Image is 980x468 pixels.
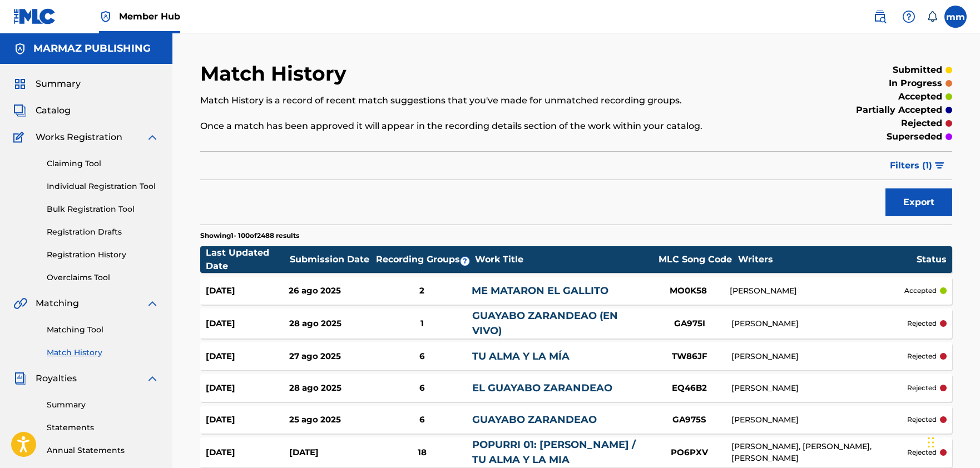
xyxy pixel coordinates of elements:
div: EQ46B2 [648,382,731,395]
div: [DATE] [206,414,289,426]
a: EL GUAYABO ZARANDEAO [472,382,612,394]
p: in progress [889,77,942,90]
p: accepted [904,286,937,296]
button: Export [885,188,952,216]
img: Catalog [13,104,27,117]
img: Summary [13,77,27,91]
p: rejected [901,117,942,130]
span: Member Hub [119,10,180,23]
img: search [873,10,887,23]
div: Submission Date [290,253,373,266]
img: Royalties [13,372,27,385]
div: MLC Song Code [654,253,737,266]
div: [PERSON_NAME] [731,318,907,330]
p: partially accepted [856,103,942,117]
div: [PERSON_NAME] [731,382,907,394]
a: SummarySummary [13,77,81,91]
span: Matching [36,297,79,310]
p: Once a match has been approved it will appear in the recording details section of the work within... [200,120,779,133]
a: ME MATARON EL GALLITO [472,285,608,297]
a: Match History [47,347,159,359]
img: help [902,10,915,23]
span: Summary [36,77,81,91]
a: Overclaims Tool [47,272,159,283]
div: Status [917,253,947,266]
div: 6 [372,382,472,395]
a: CatalogCatalog [13,104,71,117]
iframe: Chat Widget [924,415,980,468]
p: rejected [907,383,937,393]
div: [DATE] [289,446,373,459]
span: Works Registration [36,131,122,144]
a: GUAYABO ZARANDEAO (EN VIVO) [472,310,618,337]
div: [DATE] [206,350,289,363]
a: Matching Tool [47,324,159,336]
div: [DATE] [206,317,289,330]
a: GUAYABO ZARANDEAO [472,414,597,426]
a: Bulk Registration Tool [47,203,159,215]
p: Showing 1 - 100 of 2488 results [200,231,299,241]
a: POPURRI 01: [PERSON_NAME] / TU ALMA Y LA MIA [472,439,636,466]
p: rejected [907,447,937,457]
a: Public Search [869,6,891,28]
a: TU ALMA Y LA MÍA [472,350,570,362]
div: 6 [372,414,472,426]
span: Royalties [36,372,77,385]
img: expand [146,372,159,385]
div: Work Title [475,253,653,266]
p: submitted [893,63,942,77]
button: Filters (1) [883,152,952,180]
div: PO6PXV [648,446,731,459]
img: filter [935,162,944,169]
img: Matching [13,297,27,310]
div: Arrastrar [928,426,934,459]
div: [PERSON_NAME] [731,351,907,362]
a: Registration History [47,249,159,261]
div: 27 ago 2025 [289,350,373,363]
img: expand [146,131,159,144]
div: Recording Groups [374,253,474,266]
div: 25 ago 2025 [289,414,373,426]
span: ? [461,257,469,266]
div: [PERSON_NAME] [730,285,904,297]
div: 18 [372,446,472,459]
p: rejected [907,415,937,425]
a: Registration Drafts [47,226,159,238]
div: 28 ago 2025 [289,317,373,330]
h2: Match History [200,61,352,86]
div: [PERSON_NAME], [PERSON_NAME], [PERSON_NAME] [731,441,907,464]
h5: MARMAZ PUBLISHING [33,42,151,55]
div: User Menu [944,6,967,28]
div: 1 [372,317,472,330]
div: Notifications [927,11,938,22]
p: accepted [898,90,942,103]
div: MO0K58 [646,285,730,297]
a: Individual Registration Tool [47,181,159,192]
div: Help [898,6,920,28]
img: expand [146,297,159,310]
img: Accounts [13,42,27,56]
div: 2 [372,285,472,297]
div: 6 [372,350,472,363]
div: [PERSON_NAME] [731,414,907,426]
div: Last Updated Date [206,246,289,273]
div: [DATE] [206,285,289,297]
img: MLC Logo [13,8,56,24]
a: Summary [47,399,159,411]
a: Statements [47,422,159,434]
div: TW86JF [648,350,731,363]
div: GA975S [648,414,731,426]
img: Top Rightsholder [99,10,112,23]
span: Filters ( 1 ) [890,159,932,172]
p: rejected [907,318,937,328]
div: [DATE] [206,446,289,459]
p: superseded [887,130,942,143]
a: Claiming Tool [47,158,159,170]
span: Catalog [36,104,71,117]
div: GA975I [648,317,731,330]
img: Works Registration [13,131,28,144]
div: 26 ago 2025 [289,285,372,297]
div: 28 ago 2025 [289,382,373,395]
p: rejected [907,351,937,361]
div: Widget de chat [924,415,980,468]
